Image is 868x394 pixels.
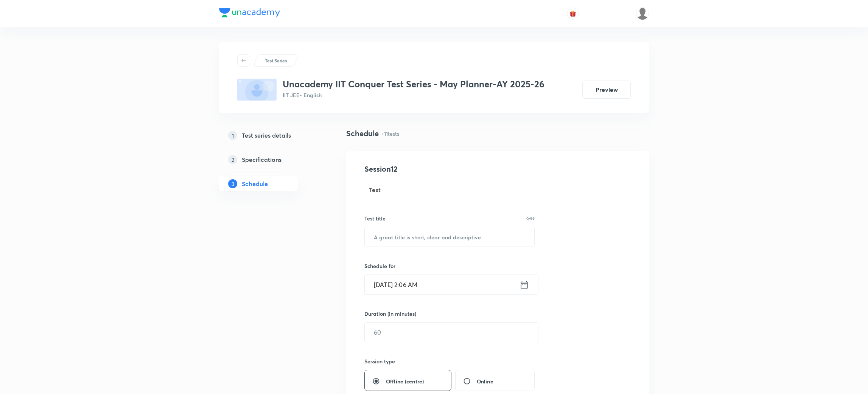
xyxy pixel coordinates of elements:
p: IIT JEE • English [283,91,544,99]
p: • 11 tests [382,130,399,138]
span: Online [477,377,493,385]
h4: Schedule [346,128,379,139]
span: Test [369,185,381,194]
button: Preview [582,81,631,99]
p: 3 [228,179,237,188]
h6: Test title [364,214,386,222]
h4: Session 12 [364,163,502,175]
span: Offline (centre) [386,377,424,385]
input: 60 [365,323,538,342]
h6: Duration (in minutes) [364,310,416,318]
a: 2Specifications [219,152,322,167]
button: avatar [567,8,579,20]
img: Company Logo [219,8,280,17]
a: Company Logo [219,8,280,19]
img: avatar [569,10,576,17]
p: 1 [228,131,237,140]
h5: Test series details [242,131,291,140]
h5: Specifications [242,155,282,164]
p: 0/99 [526,217,535,220]
h3: Unacademy IIT Conquer Test Series - May Planner-AY 2025-26 [283,79,544,90]
img: fallback-thumbnail.png [237,79,277,101]
img: Suresh [636,7,649,20]
a: 1Test series details [219,128,322,143]
h6: Schedule for [364,262,535,270]
h6: Session type [364,357,395,365]
h5: Schedule [242,179,268,188]
p: 2 [228,155,237,164]
input: A great title is short, clear and descriptive [365,227,534,247]
p: Test Series [265,57,287,64]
